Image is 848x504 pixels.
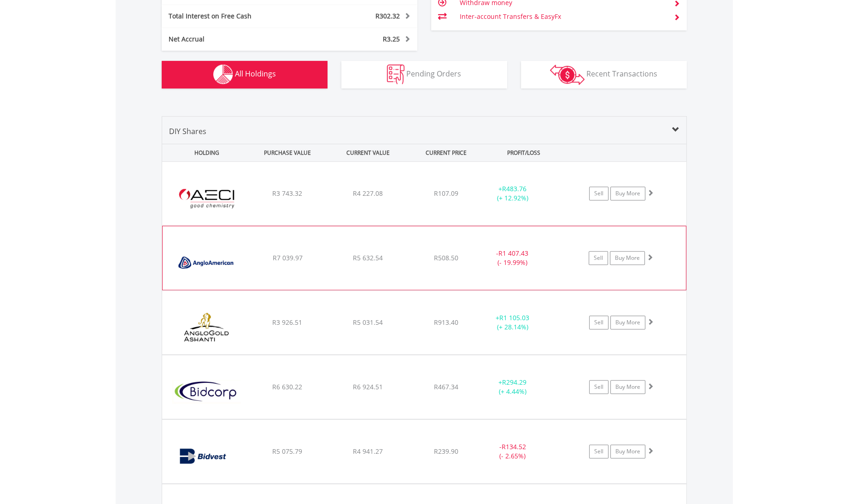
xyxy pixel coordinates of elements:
[589,380,608,394] a: Sell
[485,144,563,161] div: PROFIT/LOSS
[353,189,383,198] span: R4 227.08
[589,251,608,265] a: Sell
[589,445,608,458] a: Sell
[162,35,311,44] div: Net Accrual
[383,35,400,43] span: R3.25
[213,64,233,84] img: holdings-wht.png
[235,69,276,79] span: All Holdings
[434,253,458,262] span: R508.50
[550,64,585,85] img: transactions-zar-wht.png
[353,447,383,456] span: R4 941.27
[272,447,302,456] span: R5 075.79
[406,69,461,79] span: Pending Orders
[434,318,458,327] span: R913.40
[329,144,408,161] div: CURRENT VALUE
[375,12,400,20] span: R302.32
[478,313,548,332] div: + (+ 28.14%)
[610,380,645,394] a: Buy More
[434,447,458,456] span: R239.90
[586,69,657,79] span: Recent Transactions
[478,249,547,267] div: - (- 19.99%)
[409,144,482,161] div: CURRENT PRICE
[353,318,383,327] span: R5 031.54
[478,442,548,461] div: - (- 2.65%)
[272,253,302,262] span: R7 039.97
[387,64,404,84] img: pending_instructions-wht.png
[167,173,246,223] img: EQU.ZA.AFE.png
[434,382,458,391] span: R467.34
[163,144,246,161] div: HOLDING
[589,187,608,200] a: Sell
[272,382,302,391] span: R6 630.22
[167,431,246,481] img: EQU.ZA.BVT.png
[610,445,645,458] a: Buy More
[610,316,645,329] a: Buy More
[248,144,327,161] div: PURCHASE VALUE
[434,189,458,198] span: R107.09
[167,367,246,416] img: EQU.ZA.BID.png
[353,382,383,391] span: R6 924.51
[610,251,645,265] a: Buy More
[162,12,311,21] div: Total Interest on Free Cash
[459,10,666,23] td: Inter-account Transfers & EasyFx
[169,126,206,136] span: DIY Shares
[341,61,507,88] button: Pending Orders
[502,378,526,387] span: R294.29
[502,442,526,451] span: R134.52
[498,249,528,258] span: R1 407.43
[521,61,687,88] button: Recent Transactions
[167,238,246,287] img: EQU.ZA.AGL.png
[162,61,328,88] button: All Holdings
[499,313,529,322] span: R1 105.03
[589,316,608,329] a: Sell
[502,184,526,193] span: R483.76
[353,253,383,262] span: R5 632.54
[272,318,302,327] span: R3 926.51
[167,302,246,352] img: EQU.ZA.ANG.png
[610,187,645,200] a: Buy More
[478,378,548,396] div: + (+ 4.44%)
[478,184,548,203] div: + (+ 12.92%)
[272,189,302,198] span: R3 743.32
